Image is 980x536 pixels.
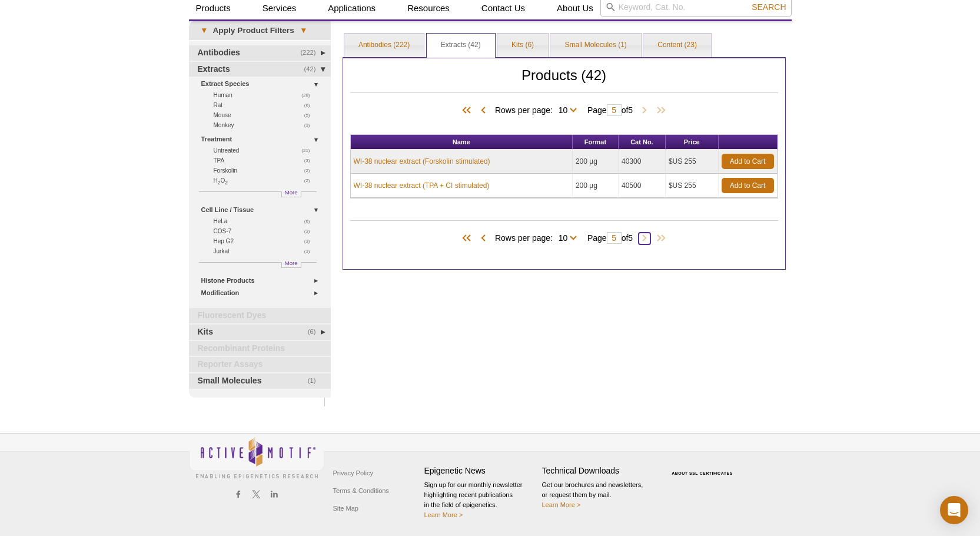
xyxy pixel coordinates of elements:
h4: Technical Downloads [542,466,654,476]
th: Cat No. [619,135,666,150]
span: (3) [304,246,317,256]
a: WI-38 nuclear extract (Forskolin stimulated) [354,156,490,167]
span: (3) [304,226,317,236]
sub: 2 [225,180,228,186]
span: (2) [304,166,317,176]
span: More [285,187,298,197]
span: (1) [308,373,323,389]
th: Format [573,135,619,150]
a: (3)Hep G2 [214,236,317,246]
a: Antibodies (222) [344,34,424,57]
a: More [281,191,301,197]
span: (42) [304,62,323,77]
span: More [285,258,298,268]
a: More [281,262,301,268]
a: Learn More > [424,511,463,518]
a: Add to Cart [722,178,774,193]
a: Histone Products [201,274,324,287]
a: Treatment [201,133,324,145]
a: Cell Line / Tissue [201,204,324,216]
span: Rows per page: [495,231,582,243]
a: WI-38 nuclear extract (TPA + CI stimulated) [354,180,490,191]
a: Reporter Assays [189,357,331,372]
img: Active Motif, [189,434,324,481]
a: (3)COS-7 [214,226,317,236]
a: Recombinant Proteins [189,341,331,356]
span: Next Page [639,233,650,244]
span: (6) [304,216,317,226]
span: (2) [304,176,317,186]
p: Sign up for our monthly newsletter highlighting recent publications in the field of epigenetics. [424,480,536,520]
a: Modification [201,287,324,299]
span: ▾ [195,25,213,36]
span: ▾ [294,25,313,36]
p: Get our brochures and newsletters, or request them by mail. [542,480,654,510]
span: Next Page [639,105,650,117]
span: Search [752,2,786,12]
th: Name [351,135,573,150]
a: Fluorescent Dyes [189,308,331,323]
span: Page of [582,232,639,244]
span: 5 [628,105,633,115]
a: Small Molecules (1) [550,34,640,57]
a: Site Map [330,499,361,517]
a: (28)Human [214,90,317,100]
a: Terms & Conditions [330,482,392,499]
span: Previous Page [477,105,489,117]
a: Extracts (42) [427,34,495,57]
span: (28) [301,90,316,100]
td: 200 µg [573,150,619,174]
td: 200 µg [573,174,619,198]
a: (222)Antibodies [189,45,331,61]
th: Price [666,135,719,150]
a: (42)Extracts [189,62,331,77]
span: First Page [460,233,477,244]
td: $US 255 [666,150,719,174]
a: (1)Small Molecules [189,373,331,389]
span: (5) [304,110,317,120]
span: (3) [304,236,317,246]
a: (5)Mouse [214,110,317,120]
span: First Page [460,105,477,117]
span: (3) [304,120,317,130]
span: (6) [308,325,323,340]
a: Extract Species [201,78,324,90]
table: Click to Verify - This site chose Symantec SSL for secure e-commerce and confidential communicati... [660,454,748,480]
td: 40500 [619,174,666,198]
a: (3)TPA [214,155,317,166]
div: Open Intercom Messenger [940,496,968,524]
td: 40300 [619,150,666,174]
a: (21)Untreated [214,145,317,155]
span: Rows per page: [495,104,582,115]
a: Content (23) [643,34,711,57]
a: Privacy Policy [330,464,376,482]
a: (3)Monkey [214,120,317,130]
a: (6)Rat [214,100,317,110]
span: Previous Page [477,233,489,244]
span: Last Page [650,105,668,117]
a: (6)Kits [189,325,331,340]
a: (3)Jurkat [214,246,317,256]
span: (3) [304,155,317,166]
a: ABOUT SSL CERTIFICATES [672,471,733,475]
span: Page of [582,104,639,116]
button: Search [748,2,789,12]
a: ▾Apply Product Filters▾ [189,21,331,40]
a: Add to Cart [722,154,774,169]
a: (2)Forskolin [214,166,317,176]
h4: Epigenetic News [424,466,536,476]
h2: Products (42) [350,70,778,93]
span: (21) [301,145,316,155]
span: (222) [300,45,322,61]
span: Last Page [650,233,668,244]
span: 5 [628,233,633,243]
span: (6) [304,100,317,110]
sub: 2 [218,180,221,186]
a: (6)HeLa [214,216,317,226]
a: Learn More > [542,501,581,508]
td: $US 255 [666,174,719,198]
a: Kits (6) [497,34,548,57]
a: (2)H2O2 [214,176,317,186]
